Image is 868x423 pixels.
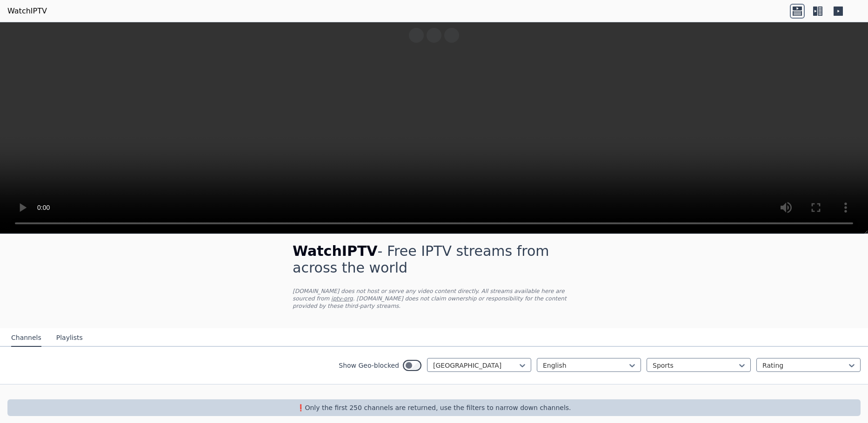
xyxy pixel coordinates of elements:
a: iptv-org [331,295,353,302]
h1: - Free IPTV streams from across the world [293,243,575,276]
a: WatchIPTV [7,6,47,17]
p: ❗️Only the first 250 channels are returned, use the filters to narrow down channels. [11,403,857,412]
label: Show Geo-blocked [339,361,399,370]
button: Playlists [56,329,83,347]
span: WatchIPTV [293,243,378,259]
p: [DOMAIN_NAME] does not host or serve any video content directly. All streams available here are s... [293,287,575,310]
button: Channels [11,329,41,347]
